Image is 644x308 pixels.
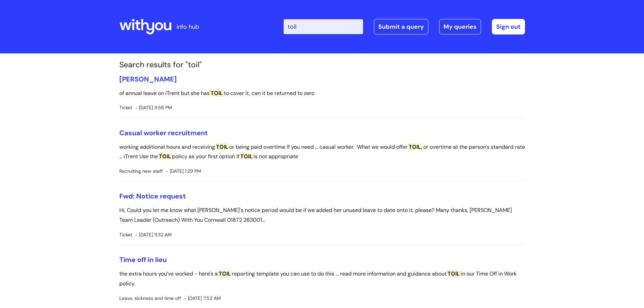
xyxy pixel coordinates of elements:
span: [DATE] 1:29 PM [166,167,201,175]
p: Hi, Could you let me know what [PERSON_NAME]'s notice period would be if we added her unused leav... [119,206,525,225]
p: info hub [176,21,199,32]
h1: Search results for "toil" [119,60,525,70]
input: Search [284,19,363,34]
span: Ticket [119,103,132,112]
a: [PERSON_NAME] [119,75,177,84]
span: Recruiting new staff [119,167,163,175]
span: TOIL [447,270,461,277]
a: Time off in lieu [119,255,167,264]
a: Submit a query [374,19,428,34]
a: My queries [439,19,481,34]
span: [DATE] 3:56 PM [136,103,172,112]
span: TOIL, [408,143,423,150]
span: TOIL [158,153,172,160]
div: | - [284,19,525,34]
span: TOIL [218,270,232,277]
span: TOIL [210,90,224,97]
span: [DATE] 7:52 AM [185,294,221,303]
span: TOIL [239,153,254,160]
span: TOIL [215,143,229,150]
p: working additional hours and receiving or being paid overtime If you need ... casual worker. What... [119,142,525,162]
p: of annual leave on iTrent but she has to cover it, can it be returned to zero [119,89,525,98]
a: Sign out [492,19,525,34]
span: Ticket [119,231,132,239]
a: Fwd: Notice request [119,192,186,200]
span: Leave, sickness and time off [119,294,181,303]
a: Casual worker recruitment [119,128,208,137]
p: the extra hours you’ve worked - here's a reporting template you can use to do this ... read more ... [119,269,525,289]
span: [DATE] 11:32 AM [136,231,172,239]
